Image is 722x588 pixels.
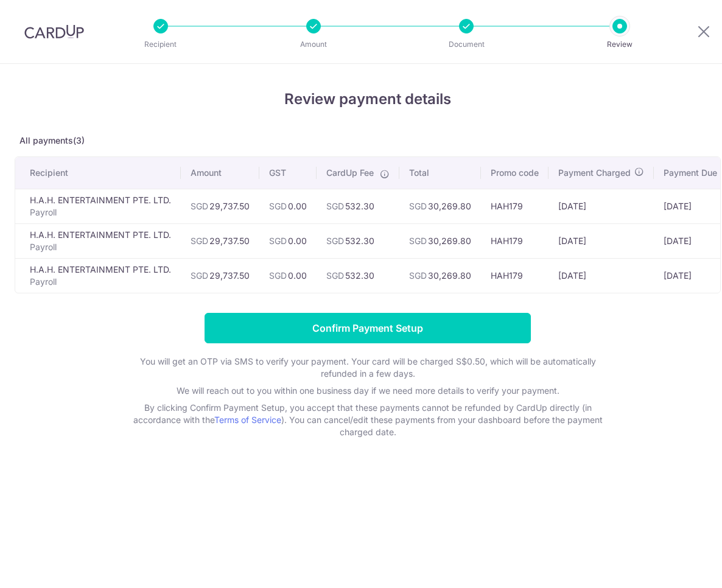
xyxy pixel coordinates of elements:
[421,38,511,51] p: Document
[549,223,654,258] td: [DATE]
[269,236,287,246] span: SGD
[317,189,399,223] td: 532.30
[181,258,259,293] td: 29,737.50
[259,258,317,293] td: 0.00
[15,157,181,189] th: Recipient
[317,258,399,293] td: 532.30
[124,355,611,380] p: You will get an OTP via SMS to verify your payment. Your card will be charged S$0.50, which will ...
[399,223,481,258] td: 30,269.80
[399,189,481,223] td: 30,269.80
[326,270,344,281] span: SGD
[15,258,181,293] td: H.A.H. ENTERTAINMENT PTE. LTD.
[399,258,481,293] td: 30,269.80
[269,270,287,281] span: SGD
[481,157,549,189] th: Promo code
[575,38,665,51] p: Review
[181,189,259,223] td: 29,737.50
[191,270,208,281] span: SGD
[481,223,549,258] td: HAH179
[481,189,549,223] td: HAH179
[664,167,717,179] span: Payment Due
[30,241,171,253] p: Payroll
[259,223,317,258] td: 0.00
[15,189,181,223] td: H.A.H. ENTERTAINMENT PTE. LTD.
[15,135,721,147] p: All payments(3)
[30,276,171,288] p: Payroll
[181,223,259,258] td: 29,737.50
[24,24,84,39] img: CardUp
[30,206,171,219] p: Payroll
[558,167,631,179] span: Payment Charged
[409,201,427,211] span: SGD
[259,189,317,223] td: 0.00
[409,236,427,246] span: SGD
[549,258,654,293] td: [DATE]
[205,313,531,343] input: Confirm Payment Setup
[15,88,721,110] h4: Review payment details
[259,157,317,189] th: GST
[15,223,181,258] td: H.A.H. ENTERTAINMENT PTE. LTD.
[326,236,344,246] span: SGD
[326,167,374,179] span: CardUp Fee
[268,38,359,51] p: Amount
[124,385,611,397] p: We will reach out to you within one business day if we need more details to verify your payment.
[481,258,549,293] td: HAH179
[399,157,481,189] th: Total
[116,38,206,51] p: Recipient
[317,223,399,258] td: 532.30
[409,270,427,281] span: SGD
[191,201,208,211] span: SGD
[124,402,611,438] p: By clicking Confirm Payment Setup, you accept that these payments cannot be refunded by CardUp di...
[269,201,287,211] span: SGD
[181,157,259,189] th: Amount
[326,201,344,211] span: SGD
[214,415,281,425] a: Terms of Service
[191,236,208,246] span: SGD
[549,189,654,223] td: [DATE]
